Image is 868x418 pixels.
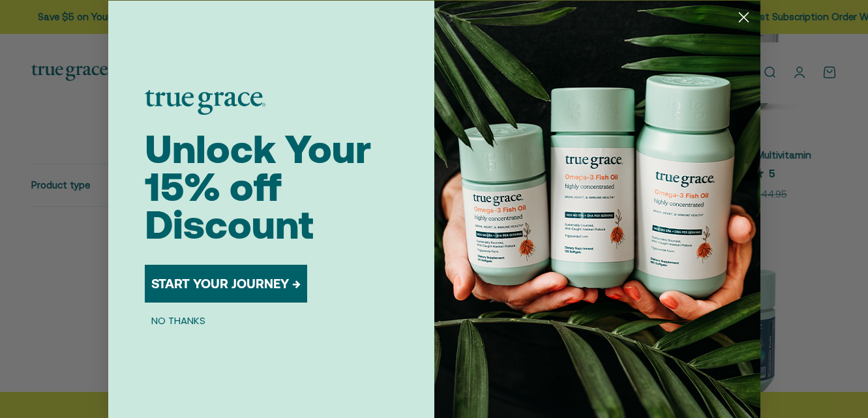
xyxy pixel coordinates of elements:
span: Unlock Your 15% off Discount [145,127,371,247]
button: START YOUR JOURNEY → [145,265,307,303]
button: NO THANKS [145,313,212,329]
img: logo placeholder [145,90,265,115]
button: Close dialog [732,6,755,29]
img: 098727d5-50f8-4f9b-9554-844bb8da1403.jpeg [434,1,760,418]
